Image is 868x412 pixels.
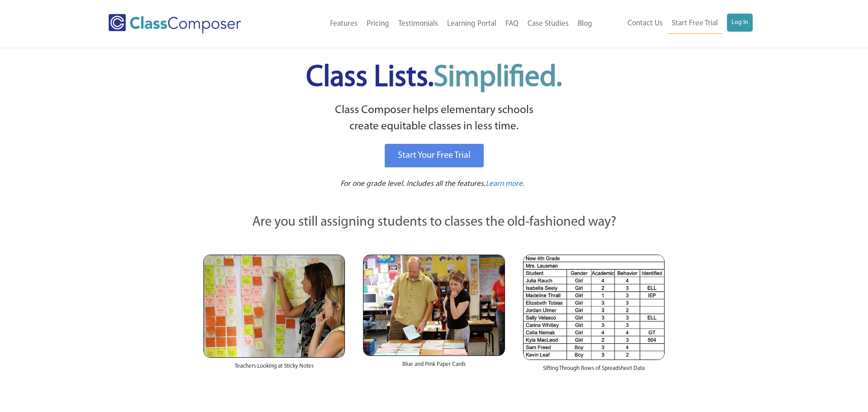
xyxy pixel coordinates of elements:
a: Blog [573,14,597,34]
div: Teachers Looking at Sticky Notes [203,358,345,379]
span: For one grade level. Includes all the features. [340,180,486,188]
img: Spreadsheets [523,255,665,360]
nav: Header Menu [278,14,597,34]
p: Are you still assigning students to classes the old-fashioned way? [203,213,665,232]
a: Pricing [362,14,394,34]
img: Blue and Pink Paper Cards [363,255,505,355]
a: Learning Portal [443,14,501,34]
a: Contact Us [623,14,667,33]
nav: Header Menu [597,14,753,34]
div: Sifting Through Rows of Spreadsheet Data [523,360,665,382]
a: Features [325,14,362,34]
span: Class Lists. [306,63,562,93]
a: Start Free Trial [667,14,722,34]
img: Teachers Looking at Sticky Notes [203,255,345,358]
a: FAQ [501,14,523,34]
span: Start Your Free Trial [398,151,471,160]
a: Log In [727,14,753,32]
p: Class Composer helps elementary schools create equitable classes in less time. [202,102,666,135]
img: Class Composer [108,14,241,33]
div: Blue and Pink Paper Cards [363,356,505,378]
a: Learn more. [486,179,524,190]
a: Testimonials [394,14,443,34]
span: Learn more. [486,180,524,188]
a: Case Studies [523,14,573,34]
span: Simplified. [434,63,562,93]
a: Start Your Free Trial [385,144,484,167]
